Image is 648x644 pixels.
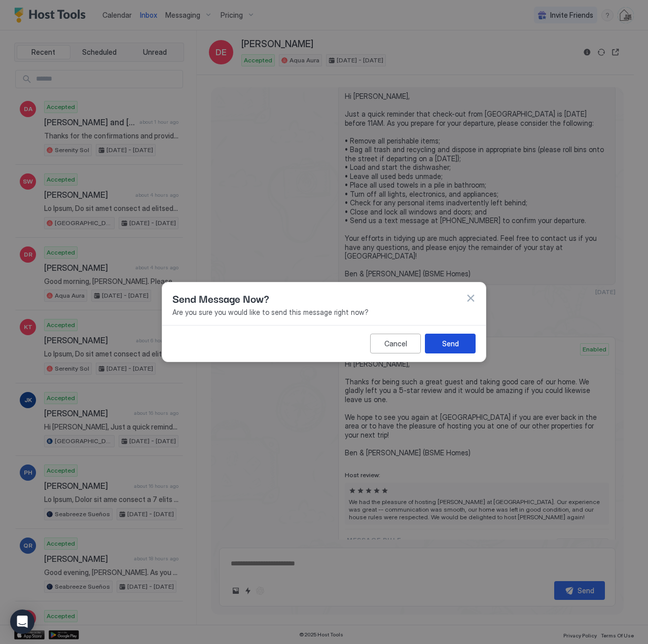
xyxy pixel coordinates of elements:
span: Are you sure you would like to send this message right now? [172,308,476,317]
div: Cancel [384,338,407,349]
span: Send Message Now? [172,291,269,306]
button: Cancel [370,334,421,353]
div: Send [442,338,459,349]
div: Open Intercom Messenger [10,610,34,634]
button: Send [425,334,476,353]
